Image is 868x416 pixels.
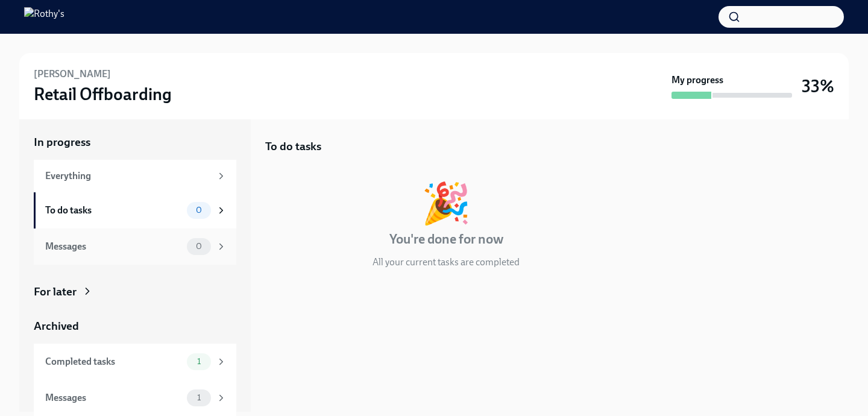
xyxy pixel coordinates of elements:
div: For later [34,284,77,300]
div: Messages [45,391,182,405]
span: 1 [190,393,208,402]
a: Messages1 [34,380,236,416]
div: 🎉 [421,183,471,223]
span: 1 [190,357,208,366]
span: 0 [189,206,209,215]
p: All your current tasks are completed [373,256,520,269]
h6: [PERSON_NAME] [34,68,111,81]
img: Rothy's [24,7,64,27]
a: In progress [34,134,236,150]
a: To do tasks0 [34,192,236,228]
a: Everything [34,160,236,192]
h3: Retail Offboarding [34,83,172,105]
a: Messages0 [34,228,236,265]
div: Completed tasks [45,355,182,368]
strong: My progress [671,74,723,87]
div: Everything [45,169,211,183]
a: Completed tasks1 [34,344,236,380]
span: 0 [189,242,209,251]
a: For later [34,284,236,300]
div: Messages [45,240,182,253]
h4: You're done for now [389,230,503,248]
div: To do tasks [45,204,182,217]
a: Archived [34,318,236,334]
h3: 33% [802,75,834,97]
h5: To do tasks [265,139,321,154]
